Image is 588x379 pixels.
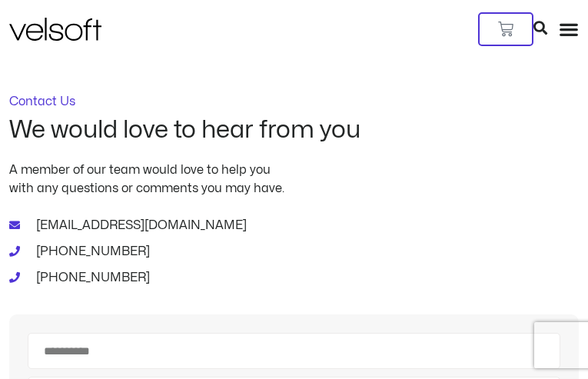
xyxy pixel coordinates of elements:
[559,19,579,39] div: Menu Toggle
[9,216,579,234] a: [EMAIL_ADDRESS][DOMAIN_NAME]
[32,268,150,287] span: [PHONE_NUMBER]
[32,216,247,234] span: [EMAIL_ADDRESS][DOMAIN_NAME]
[9,18,101,41] img: Velsoft Training Materials
[393,345,580,379] iframe: chat widget
[9,161,579,198] p: A member of our team would love to help you with any questions or comments you may have.
[32,242,150,261] span: [PHONE_NUMBER]
[9,95,579,108] p: Contact Us
[9,117,579,143] h2: We would love to hear from you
